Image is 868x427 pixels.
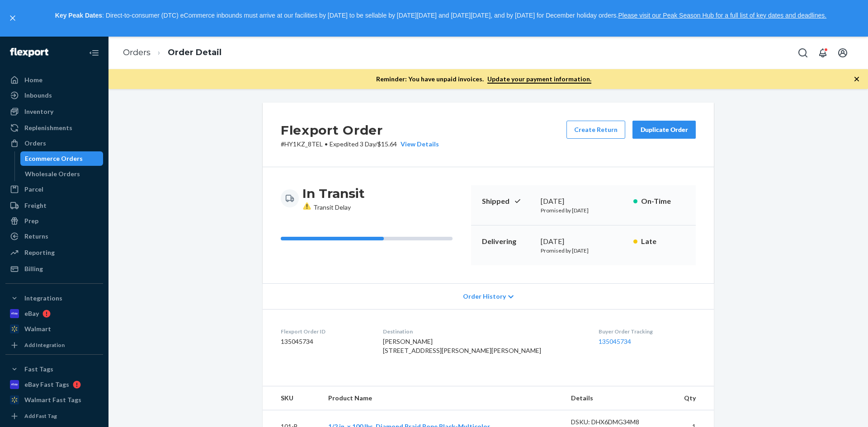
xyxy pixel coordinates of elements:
[397,140,439,149] button: View Details
[566,121,625,139] button: Create Return
[123,47,151,57] a: Orders
[383,338,541,354] span: [PERSON_NAME] [STREET_ADDRESS][PERSON_NAME][PERSON_NAME]
[22,8,860,23] p: : Direct-to-consumer (DTC) eCommerce inbounds must arrive at our facilities by [DATE] to be sella...
[5,245,103,260] a: Reporting
[5,291,103,305] button: Integrations
[281,337,368,346] dd: 135045734
[487,75,591,84] a: Update your payment information.
[618,12,826,19] a: Please visit our Peak Season Hub for a full list of key dates and deadlines.
[302,203,351,211] span: Transit Delay
[5,88,103,103] a: Inbounds
[5,73,103,87] a: Home
[641,236,685,247] p: Late
[24,248,55,257] div: Reporting
[5,229,103,244] a: Returns
[541,206,626,214] p: Promised by [DATE]
[24,123,72,132] div: Replenishments
[85,44,103,62] button: Close Navigation
[564,386,663,410] th: Details
[5,182,103,197] a: Parcel
[5,362,103,376] button: Fast Tags
[599,328,696,335] dt: Buyer Order Tracking
[5,121,103,135] a: Replenishments
[599,338,631,345] a: 135045734
[330,140,375,148] span: Expedited 3 Day
[663,386,714,410] th: Qty
[541,236,626,247] div: [DATE]
[24,75,42,84] div: Home
[5,262,103,276] a: Billing
[321,386,563,410] th: Product Name
[24,309,39,318] div: eBay
[24,107,53,116] div: Inventory
[325,140,328,148] span: •
[24,341,65,349] div: Add Integration
[5,322,103,336] a: Walmart
[24,380,69,389] div: eBay Fast Tags
[383,328,584,335] dt: Destination
[10,48,48,57] img: Flexport logo
[24,91,52,100] div: Inbounds
[814,44,832,62] button: Open notifications
[24,412,57,420] div: Add Fast Tag
[24,139,46,148] div: Orders
[5,306,103,321] a: eBay
[24,294,62,303] div: Integrations
[20,151,104,166] a: Ecommerce Orders
[5,411,103,422] a: Add Fast Tag
[281,140,439,149] p: # HY1KZ_8TEL / $15.64
[640,125,688,134] div: Duplicate Order
[24,395,81,404] div: Walmart Fast Tags
[24,232,48,241] div: Returns
[24,185,43,194] div: Parcel
[24,324,51,333] div: Walmart
[20,167,104,181] a: Wholesale Orders
[463,292,506,301] span: Order History
[281,121,439,140] h2: Flexport Order
[168,47,222,57] a: Order Detail
[5,377,103,392] a: eBay Fast Tags
[24,201,47,210] div: Freight
[24,216,38,225] div: Prep
[5,198,103,213] a: Freight
[281,328,368,335] dt: Flexport Order ID
[5,393,103,407] a: Walmart Fast Tags
[302,185,365,202] h3: In Transit
[482,196,533,206] p: Shipped
[541,196,626,206] div: [DATE]
[5,214,103,228] a: Prep
[641,196,685,206] p: On-Time
[8,14,17,23] button: close,
[263,386,321,410] th: SKU
[5,136,103,150] a: Orders
[482,236,533,247] p: Delivering
[794,44,812,62] button: Open Search Box
[376,75,591,84] p: Reminder: You have unpaid invoices.
[24,365,53,374] div: Fast Tags
[25,154,83,163] div: Ecommerce Orders
[834,44,852,62] button: Open account menu
[571,418,656,427] div: DSKU: DHX6DMG34M8
[632,121,696,139] button: Duplicate Order
[116,39,229,66] ol: breadcrumbs
[5,104,103,119] a: Inventory
[55,12,102,19] strong: Key Peak Dates
[24,264,43,273] div: Billing
[541,247,626,254] p: Promised by [DATE]
[5,340,103,351] a: Add Integration
[25,169,80,178] div: Wholesale Orders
